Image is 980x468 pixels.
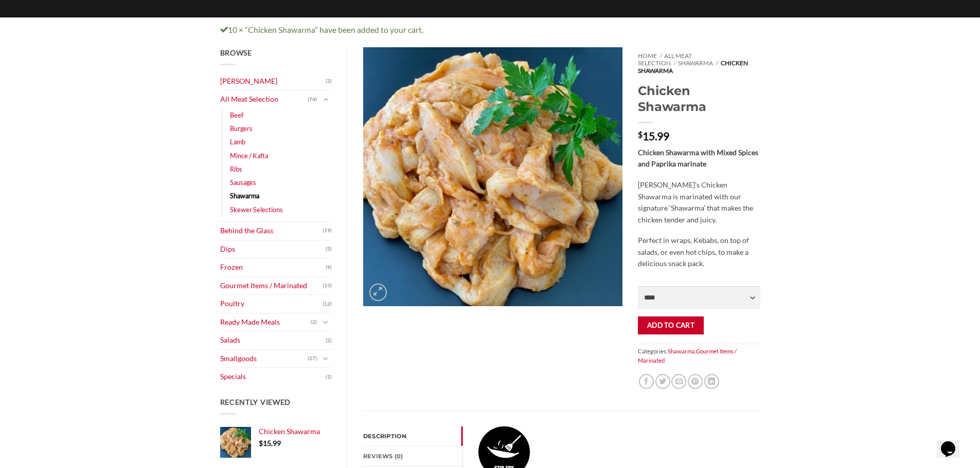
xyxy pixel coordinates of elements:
[220,277,323,295] a: Gourmet Items / Marinated
[319,94,332,105] button: Toggle
[220,240,326,258] a: Dips
[639,374,654,389] a: Share on Facebook
[638,235,760,270] p: Perfect in wraps, Kebabs, on top of salads, or even hot chips, to make a delicious snack pack.
[319,353,332,364] button: Toggle
[688,374,703,389] a: Pin on Pinterest
[638,52,692,67] a: All Meat Selection
[308,92,317,107] span: (74)
[230,162,242,176] a: Ribs
[220,90,308,108] a: All Meat Selection
[326,73,332,89] span: (2)
[638,129,669,142] bdi: 15.99
[673,59,676,67] span: //
[220,72,326,90] a: [PERSON_NAME]
[363,446,462,466] a: Reviews (0)
[220,258,326,276] a: Frozen
[230,203,283,216] a: Skewer Selections
[319,316,332,328] button: Toggle
[259,439,263,447] span: $
[363,47,622,306] img: Chicken Shawarma
[638,344,760,368] span: Categories: ,
[323,278,332,293] span: (13)
[220,350,308,368] a: Smallgoods
[638,179,760,226] p: [PERSON_NAME]’s Chicken Shawarma is marinated with our signature ‘Shawarma’ that makes the chicke...
[369,284,387,301] a: Zoom
[638,59,747,74] span: Chicken Shawarma
[326,241,332,257] span: (5)
[259,427,320,436] span: Chicken Shawarma
[220,313,311,331] a: Ready Made Meals
[715,59,719,67] span: //
[230,122,253,135] a: Burgers
[638,52,657,60] a: Home
[259,427,332,436] a: Chicken Shawarma
[323,296,332,312] span: (12)
[678,59,713,67] a: Shawarma
[220,222,323,240] a: Behind the Glass
[311,314,317,330] span: (2)
[220,368,326,386] a: Specials
[638,316,703,334] button: Add to cart
[230,189,259,202] a: Shawarma
[363,426,462,446] a: Description
[671,374,686,389] a: Email to a Friend
[323,223,332,238] span: (19)
[704,374,719,389] a: Share on LinkedIn
[638,83,760,115] h1: Chicken Shawarma
[230,135,245,148] a: Lamb
[230,149,268,162] a: Mince / Kafta
[937,427,970,458] iframe: chat widget
[212,24,768,36] div: 10 × “Chicken Shawarma” have been added to your cart.
[638,130,643,139] span: $
[668,348,695,354] a: Shawarma
[659,52,663,60] span: //
[220,331,326,349] a: Salads
[259,439,281,447] bdi: 15.99
[326,333,332,348] span: (2)
[220,48,252,57] span: Browse
[230,108,243,122] a: Beef
[326,369,332,385] span: (1)
[655,374,670,389] a: Share on Twitter
[638,148,758,169] strong: Chicken Shawarma with Mixed Spices and Paprika marinate
[326,260,332,275] span: (9)
[230,176,256,189] a: Sausages
[220,398,291,406] span: Recently Viewed
[308,351,317,366] span: (27)
[220,295,323,313] a: Poultry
